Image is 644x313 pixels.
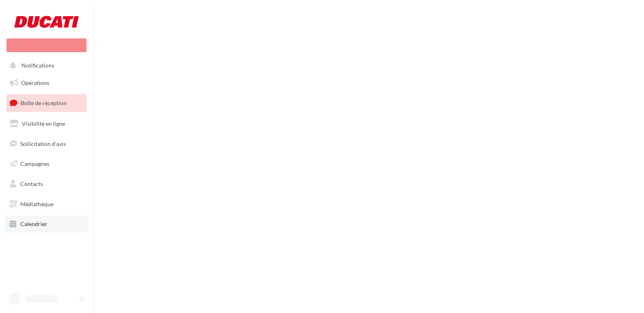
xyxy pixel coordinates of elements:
[5,135,88,152] a: Sollicitation d'avis
[5,74,88,91] a: Opérations
[22,120,65,127] span: Visibilité en ligne
[5,155,88,172] a: Campagnes
[5,196,88,213] a: Médiathèque
[20,180,43,187] span: Contacts
[5,115,88,132] a: Visibilité en ligne
[21,99,67,106] span: Boîte de réception
[5,216,88,233] a: Calendrier
[21,79,49,86] span: Opérations
[6,38,87,52] div: Nouvelle campagne
[20,201,53,207] span: Médiathèque
[20,140,66,147] span: Sollicitation d'avis
[21,62,54,69] span: Notifications
[5,176,88,192] a: Contacts
[20,220,47,227] span: Calendrier
[5,94,88,112] a: Boîte de réception
[20,160,49,167] span: Campagnes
